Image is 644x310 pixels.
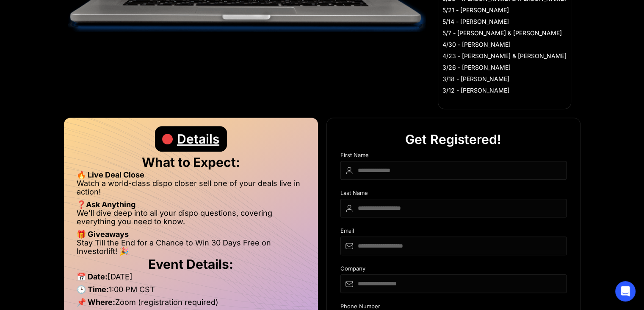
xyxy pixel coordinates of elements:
[77,179,305,200] li: Watch a world-class dispo closer sell one of your deals live in action!
[405,127,501,152] div: Get Registered!
[77,230,129,239] strong: 🎁 Giveaways
[77,285,109,294] strong: 🕒 Time:
[148,256,233,272] strong: Event Details:
[77,239,305,256] li: Stay Till the End for a Chance to Win 30 Days Free on Investorlift! 🎉
[77,272,108,281] strong: 📅 Date:
[77,298,115,307] strong: 📌 Where:
[177,126,219,152] div: Details
[340,190,567,199] div: Last Name
[340,265,567,274] div: Company
[77,285,305,298] li: 1:00 PM CST
[340,152,567,161] div: First Name
[142,155,240,170] strong: What to Expect:
[340,228,567,237] div: Email
[77,200,135,209] strong: ❓Ask Anything
[77,209,305,230] li: We’ll dive deep into all your dispo questions, covering everything you need to know.
[77,170,144,179] strong: 🔥 Live Deal Close
[77,273,305,285] li: [DATE]
[615,281,636,302] div: Open Intercom Messenger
